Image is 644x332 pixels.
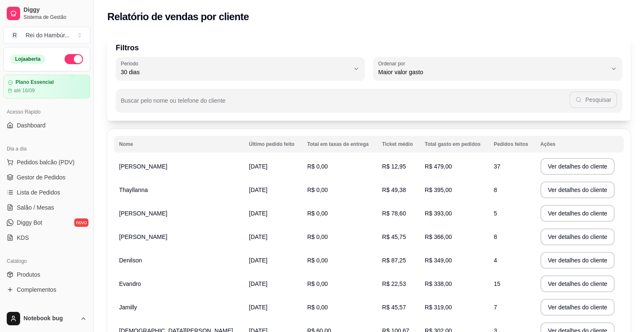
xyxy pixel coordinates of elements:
th: Total gasto em pedidos [420,136,489,153]
span: [PERSON_NAME] [119,233,167,240]
label: Ordenar por [378,60,408,67]
span: R [10,31,19,39]
span: [DATE] [249,257,267,264]
span: R$ 45,75 [382,233,406,240]
a: Salão / Mesas [3,201,90,214]
span: R$ 338,00 [425,280,452,287]
a: KDS [3,231,90,244]
button: Ver detalhes do cliente [540,158,615,175]
span: [DATE] [249,210,267,217]
button: Ver detalhes do cliente [540,252,615,269]
span: Jamilly [119,304,137,311]
span: R$ 319,00 [425,304,452,311]
span: KDS [17,233,29,242]
span: [PERSON_NAME] [119,163,167,170]
span: Evandro [119,280,141,287]
button: Notebook bug [3,309,90,329]
span: R$ 0,00 [307,210,328,217]
a: Diggy Botnovo [3,216,90,229]
th: Total em taxas de entrega [302,136,377,153]
span: 37 [494,163,501,170]
span: 30 dias [121,68,350,76]
a: Gestor de Pedidos [3,171,90,184]
span: Diggy Bot [17,218,42,227]
button: Ver detalhes do cliente [540,205,615,222]
button: Ver detalhes do cliente [540,182,615,198]
th: Nome [114,136,244,153]
input: Buscar pelo nome ou telefone do cliente [121,100,569,108]
span: R$ 0,00 [307,280,328,287]
span: Sistema de Gestão [23,14,87,21]
a: DiggySistema de Gestão [3,3,90,23]
button: Alterar Status [65,54,83,64]
th: Ações [535,136,624,153]
span: Diggy [23,6,87,14]
h2: Relatório de vendas por cliente [107,10,249,23]
div: Loja aberta [10,54,45,64]
span: Maior valor gasto [378,68,607,76]
span: R$ 366,00 [425,233,452,240]
span: Thayllanna [119,187,148,193]
span: Gestor de Pedidos [17,173,65,182]
span: Complementos [17,285,56,294]
div: Catálogo [3,254,90,268]
button: Período30 dias [116,57,365,80]
span: [DATE] [249,233,267,240]
span: R$ 22,53 [382,280,406,287]
a: Produtos [3,268,90,281]
span: Pedidos balcão (PDV) [17,158,75,166]
span: [DATE] [249,280,267,287]
span: Denilson [119,257,142,264]
p: Filtros [116,42,622,54]
button: Ver detalhes do cliente [540,275,615,292]
a: Lista de Pedidos [3,186,90,199]
span: 7 [494,304,497,311]
span: R$ 0,00 [307,163,328,170]
div: Dia a dia [3,142,90,156]
span: Dashboard [17,121,46,130]
span: R$ 0,00 [307,257,328,264]
button: Ver detalhes do cliente [540,299,615,316]
span: R$ 395,00 [425,187,452,193]
span: [PERSON_NAME] [119,210,167,217]
span: R$ 45,57 [382,304,406,311]
span: [DATE] [249,163,267,170]
div: Rei do Hambúr ... [26,31,70,39]
span: Notebook bug [23,315,77,322]
label: Período [121,60,141,67]
span: R$ 393,00 [425,210,452,217]
a: Dashboard [3,119,90,132]
button: Ordenar porMaior valor gasto [373,57,622,80]
span: R$ 0,00 [307,304,328,311]
th: Pedidos feitos [489,136,535,153]
span: R$ 87,25 [382,257,406,264]
span: 4 [494,257,497,264]
th: Ticket médio [377,136,420,153]
span: Lista de Pedidos [17,188,60,197]
a: Complementos [3,283,90,296]
span: 15 [494,280,501,287]
span: Salão / Mesas [17,203,54,212]
span: R$ 12,95 [382,163,406,170]
span: R$ 349,00 [425,257,452,264]
th: Último pedido feito [244,136,302,153]
span: 5 [494,210,497,217]
span: 8 [494,233,497,240]
a: Plano Essencialaté 16/09 [3,75,90,99]
span: 8 [494,187,497,193]
button: Ver detalhes do cliente [540,228,615,245]
span: [DATE] [249,187,267,193]
button: Select a team [3,27,90,44]
span: R$ 0,00 [307,233,328,240]
article: Plano Essencial [16,79,54,86]
article: até 16/09 [14,87,35,94]
span: R$ 78,60 [382,210,406,217]
span: R$ 49,38 [382,187,406,193]
span: R$ 0,00 [307,187,328,193]
span: Produtos [17,270,40,279]
button: Pedidos balcão (PDV) [3,156,90,169]
span: [DATE] [249,304,267,311]
span: R$ 479,00 [425,163,452,170]
div: Acesso Rápido [3,105,90,119]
